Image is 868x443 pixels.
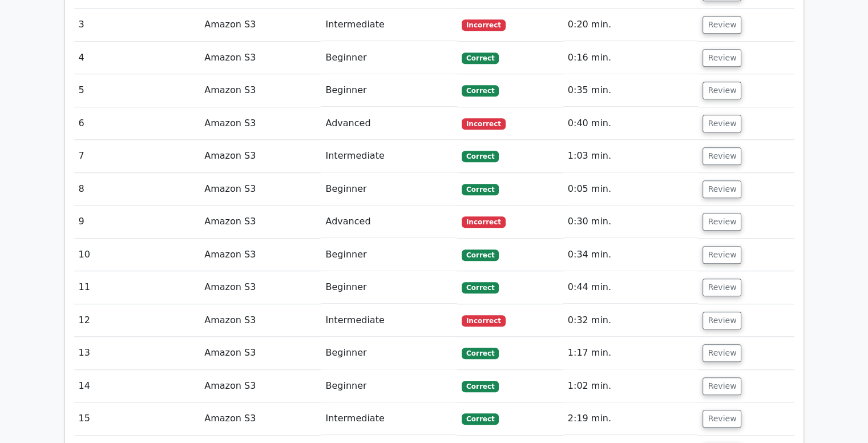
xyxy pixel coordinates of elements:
[563,9,699,41] td: 0:20 min.
[321,304,457,337] td: Intermediate
[462,413,499,425] span: Correct
[703,82,741,99] button: Review
[703,344,741,362] button: Review
[703,377,741,395] button: Review
[321,239,457,271] td: Beginner
[462,85,499,96] span: Correct
[563,239,699,271] td: 0:34 min.
[200,370,321,402] td: Amazon S3
[703,410,741,428] button: Review
[703,180,741,198] button: Review
[703,115,741,132] button: Review
[321,9,457,41] td: Intermediate
[74,337,200,369] td: 13
[321,173,457,206] td: Beginner
[563,402,699,435] td: 2:19 min.
[200,337,321,369] td: Amazon S3
[200,107,321,140] td: Amazon S3
[321,42,457,74] td: Beginner
[321,370,457,402] td: Beginner
[703,213,741,231] button: Review
[703,16,741,34] button: Review
[74,42,200,74] td: 4
[703,49,741,67] button: Review
[563,370,699,402] td: 1:02 min.
[74,107,200,140] td: 6
[74,402,200,435] td: 15
[563,42,699,74] td: 0:16 min.
[462,381,499,392] span: Correct
[462,151,499,162] span: Correct
[74,74,200,107] td: 5
[74,304,200,337] td: 12
[563,337,699,369] td: 1:17 min.
[74,206,200,238] td: 9
[200,140,321,172] td: Amazon S3
[74,239,200,271] td: 10
[462,53,499,64] span: Correct
[563,107,699,140] td: 0:40 min.
[563,271,699,304] td: 0:44 min.
[563,74,699,107] td: 0:35 min.
[321,74,457,107] td: Beginner
[200,304,321,337] td: Amazon S3
[462,118,506,130] span: Incorrect
[200,402,321,435] td: Amazon S3
[200,42,321,74] td: Amazon S3
[563,173,699,206] td: 0:05 min.
[462,184,499,195] span: Correct
[321,337,457,369] td: Beginner
[563,140,699,172] td: 1:03 min.
[321,402,457,435] td: Intermediate
[74,173,200,206] td: 8
[321,107,457,140] td: Advanced
[462,249,499,261] span: Correct
[200,239,321,271] td: Amazon S3
[74,271,200,304] td: 11
[462,315,506,327] span: Incorrect
[200,74,321,107] td: Amazon S3
[462,282,499,293] span: Correct
[462,348,499,359] span: Correct
[200,9,321,41] td: Amazon S3
[563,304,699,337] td: 0:32 min.
[703,246,741,264] button: Review
[321,140,457,172] td: Intermediate
[74,140,200,172] td: 7
[462,19,506,31] span: Incorrect
[321,206,457,238] td: Advanced
[74,370,200,402] td: 14
[462,216,506,228] span: Incorrect
[321,271,457,304] td: Beginner
[200,271,321,304] td: Amazon S3
[703,279,741,296] button: Review
[703,312,741,329] button: Review
[200,173,321,206] td: Amazon S3
[74,9,200,41] td: 3
[563,206,699,238] td: 0:30 min.
[703,147,741,165] button: Review
[200,206,321,238] td: Amazon S3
